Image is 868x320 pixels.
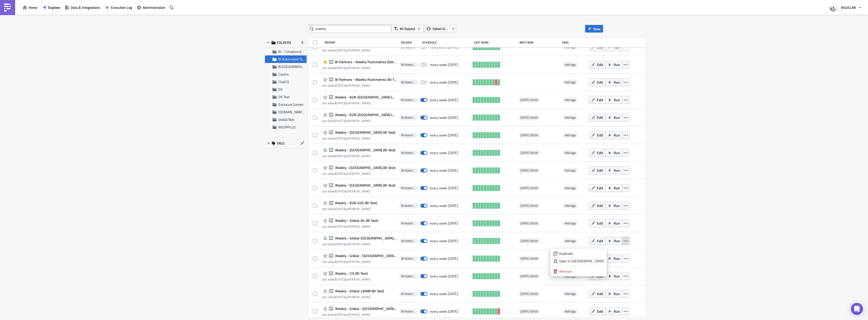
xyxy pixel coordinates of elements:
[430,168,458,173] div: every week on Monday
[322,277,371,281] div: last edited by [PERSON_NAME]
[563,62,578,67] span: Add tags
[134,4,168,11] button: Administration
[336,295,344,299] time: 2025-04-28T20:09:30Z
[4,4,12,12] img: PushMetrics
[334,183,395,188] span: Weekly - Germany (BI Test)
[589,307,606,315] button: Edit
[597,291,603,296] span: Edit
[521,221,538,225] span: [DATE] 09:00
[614,132,620,138] span: Run
[322,260,397,264] div: last edited by [PERSON_NAME]
[336,154,344,158] time: 2025-04-28T19:57:03Z
[597,132,603,138] span: Edit
[336,65,344,70] time: 2025-07-04T14:16:25Z
[589,202,606,209] button: Edit
[40,4,62,11] button: Explore
[614,203,620,208] span: Run
[589,290,606,298] button: Edit
[334,271,368,276] span: Weekly - CIS (BI Test)
[322,225,378,228] div: last edited by [PERSON_NAME]
[589,131,606,139] button: Edit
[565,133,576,137] span: Add tags
[401,116,416,120] span: BI Automated Tableau Reporting
[430,80,458,85] div: every week on Monday
[334,236,397,240] span: Weekly - Global-Poland (BI Test)
[565,168,576,173] span: Add tags
[401,221,416,225] span: BI Automated Tableau Reporting
[589,96,606,104] button: Edit
[521,309,538,313] span: [DATE] 09:00
[401,63,416,67] span: BI Automated Tableau Reporting
[565,97,576,102] span: Add tags
[597,62,603,67] span: Edit
[605,149,622,157] button: Run
[336,171,344,176] time: 2025-04-28T20:04:35Z
[565,62,576,67] span: Add tags
[605,202,622,209] button: Run
[401,239,416,243] span: BI Automated Tableau Reporting
[278,102,303,107] span: Exclusive Games
[563,133,578,138] span: Add tags
[336,136,344,141] time: 2025-04-29T16:51:05Z
[605,272,622,280] button: Run
[29,5,37,10] span: Home
[521,151,538,155] span: [DATE] 09:00
[400,26,415,31] span: All (types)
[565,115,576,120] span: Add tags
[563,238,578,243] span: Add tags
[334,165,395,170] span: Weekly - Ukraine (BI Test)
[521,116,538,120] span: [DATE] 09:00
[62,4,103,11] a: Data & Integrations
[432,26,449,31] span: Select Owner
[334,95,397,99] span: Weekly - B2B-Belgium (BI Test)
[430,62,458,67] div: every week on Monday
[322,207,377,211] div: last edited by [PERSON_NAME]
[605,131,622,139] button: Run
[103,4,134,11] a: Execution Log
[589,78,606,86] button: Edit
[336,101,344,105] time: 2025-04-29T15:02:24Z
[605,307,622,315] button: Run
[589,149,606,157] button: Edit
[278,72,288,77] span: Casino
[334,289,384,293] span: Weekly - Global-LATAM (BI Test)
[520,41,560,44] div: Next Run
[565,309,576,314] span: Add tags
[605,237,622,245] button: Run
[589,184,606,192] button: Edit
[565,221,576,226] span: Add tags
[563,97,578,102] span: Add tags
[325,41,399,44] div: Report
[563,80,578,85] span: Add tags
[430,186,458,190] div: every week on Monday
[614,221,620,226] span: Run
[430,203,458,208] div: every week on Monday
[589,237,606,245] button: Edit
[829,3,838,12] img: Avatar
[336,118,344,123] time: 2025-04-28T19:48:12Z
[336,242,344,246] time: 2025-04-29T16:53:00Z
[391,25,424,32] button: All (types)
[401,168,416,172] span: BI Automated Tableau Reporting
[401,292,416,296] span: BI Automated Tableau Reporting
[614,115,620,120] span: Run
[565,238,576,243] span: Add tags
[334,77,397,82] span: BI Partners - Weekly Pushmetrics (BI Test)
[336,259,344,264] time: 2025-04-29T16:36:00Z
[430,115,458,120] div: every week on Monday
[589,166,606,174] button: Edit
[334,254,397,258] span: Weekly - Global - Canada-ON (BI Test)
[614,80,620,85] span: Run
[563,221,578,226] span: Add tags
[48,5,60,10] span: Explore
[563,186,578,191] span: Add tags
[401,98,416,102] span: BI Automated Tableau Reporting
[336,224,344,229] time: 2025-04-29T16:49:32Z
[430,239,458,243] div: every week on Monday
[565,186,576,190] span: Add tags
[521,98,538,102] span: [DATE] 09:00
[334,201,377,205] span: Weekly - B2B-GGE (BI Test)
[614,62,620,67] span: Run
[401,133,416,137] span: BI Automated Tableau Reporting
